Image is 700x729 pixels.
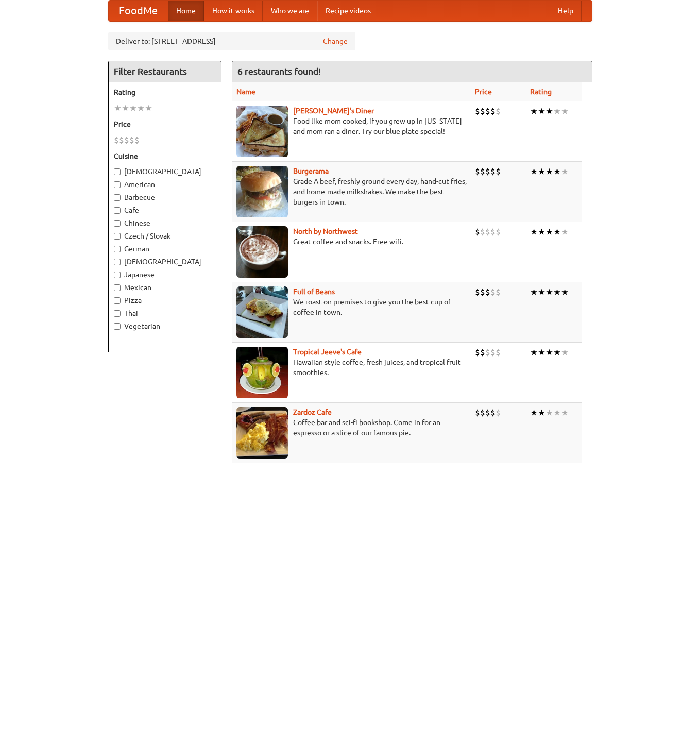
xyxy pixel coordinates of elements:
[114,295,216,306] label: Pizza
[538,226,545,238] li: ★
[204,1,263,21] a: How it works
[236,226,288,278] img: north.jpg
[129,103,137,114] li: ★
[236,347,288,398] img: jeeves.jpg
[114,323,121,330] input: Vegetarian
[553,407,561,418] li: ★
[293,287,335,296] a: Full of Beans
[538,106,545,117] li: ★
[114,272,121,278] input: Japanese
[475,226,480,238] li: $
[545,226,553,238] li: ★
[114,244,216,254] label: German
[553,106,561,117] li: ★
[553,347,561,358] li: ★
[114,151,216,161] h5: Cuisine
[480,166,485,177] li: $
[114,103,122,114] li: ★
[475,286,480,298] li: $
[496,286,501,298] li: $
[545,166,553,177] li: ★
[550,1,582,21] a: Help
[168,1,204,21] a: Home
[114,308,216,318] label: Thai
[530,407,538,418] li: ★
[114,207,121,214] input: Cafe
[530,226,538,238] li: ★
[293,167,329,175] a: Burgerama
[323,36,348,46] a: Change
[480,407,485,418] li: $
[134,134,140,146] li: $
[236,407,288,459] img: zardoz.jpg
[236,286,288,338] img: beans.jpg
[114,87,216,97] h5: Rating
[480,226,485,238] li: $
[236,297,467,317] p: We roast on premises to give you the best cup of coffee in town.
[538,166,545,177] li: ★
[545,286,553,298] li: ★
[485,407,490,418] li: $
[561,166,569,177] li: ★
[496,407,501,418] li: $
[263,1,317,21] a: Who we are
[490,286,496,298] li: $
[129,134,134,146] li: $
[109,1,168,21] a: FoodMe
[114,282,216,293] label: Mexican
[475,106,480,117] li: $
[108,32,355,50] div: Deliver to: [STREET_ADDRESS]
[236,106,288,157] img: sallys.jpg
[114,166,216,177] label: [DEMOGRAPHIC_DATA]
[538,347,545,358] li: ★
[114,179,216,190] label: American
[480,347,485,358] li: $
[475,347,480,358] li: $
[530,347,538,358] li: ★
[236,116,467,137] p: Food like mom cooked, if you grew up in [US_STATE] and mom ran a diner. Try our blue plate special!
[109,61,221,82] h4: Filter Restaurants
[145,103,152,114] li: ★
[496,166,501,177] li: $
[114,194,121,201] input: Barbecue
[293,348,362,356] a: Tropical Jeeve's Cafe
[530,106,538,117] li: ★
[122,103,129,114] li: ★
[236,88,255,96] a: Name
[530,286,538,298] li: ★
[561,347,569,358] li: ★
[114,181,121,188] input: American
[293,408,332,416] a: Zardoz Cafe
[114,321,216,331] label: Vegetarian
[545,407,553,418] li: ★
[553,226,561,238] li: ★
[114,269,216,280] label: Japanese
[545,347,553,358] li: ★
[490,166,496,177] li: $
[545,106,553,117] li: ★
[293,227,358,235] a: North by Northwest
[293,107,374,115] b: [PERSON_NAME]'s Diner
[561,106,569,117] li: ★
[496,106,501,117] li: $
[114,297,121,304] input: Pizza
[480,106,485,117] li: $
[114,284,121,291] input: Mexican
[114,310,121,317] input: Thai
[114,192,216,202] label: Barbecue
[236,176,467,207] p: Grade A beef, freshly ground every day, hand-cut fries, and home-made milkshakes. We make the bes...
[538,407,545,418] li: ★
[114,119,216,129] h5: Price
[114,259,121,265] input: [DEMOGRAPHIC_DATA]
[490,226,496,238] li: $
[236,357,467,378] p: Hawaiian style coffee, fresh juices, and tropical fruit smoothies.
[236,417,467,438] p: Coffee bar and sci-fi bookshop. Come in for an espresso or a slice of our famous pie.
[475,407,480,418] li: $
[485,166,490,177] li: $
[137,103,145,114] li: ★
[317,1,379,21] a: Recipe videos
[553,286,561,298] li: ★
